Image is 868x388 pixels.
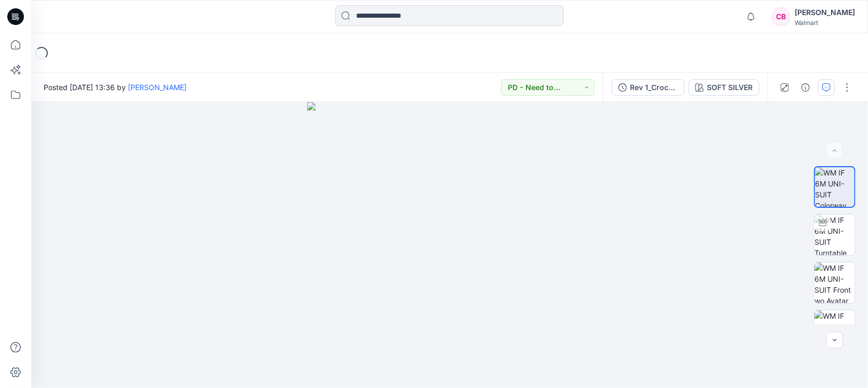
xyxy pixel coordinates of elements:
[815,167,854,207] img: WM IF 6M UNI-SUIT Colorway wo Avatar
[307,102,593,388] img: eyJhbGciOiJIUzI1NiIsImtpZCI6IjAiLCJzbHQiOiJzZXMiLCJ0eXAiOiJKV1QifQ.eyJkYXRhIjp7InR5cGUiOiJzdG9yYW...
[612,79,685,96] button: Rev 1_Crochet Gauze Bubble
[689,79,759,96] button: SOFT SILVER
[707,82,753,93] div: SOFT SILVER
[772,7,791,26] div: CB
[797,79,814,96] button: Details
[795,6,855,19] div: [PERSON_NAME]
[814,215,855,255] img: WM IF 6M UNI-SUIT Turntable with Avatar
[795,19,855,27] div: Walmart
[44,82,187,93] span: Posted [DATE] 13:36 by
[128,83,187,92] a: [PERSON_NAME]
[630,82,678,93] div: Rev 1_Crochet Gauze Bubble
[814,262,855,303] img: WM IF 6M UNI-SUIT Front wo Avatar
[814,310,855,351] img: WM IF 6M UNI-SUIT Back wo Avatar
